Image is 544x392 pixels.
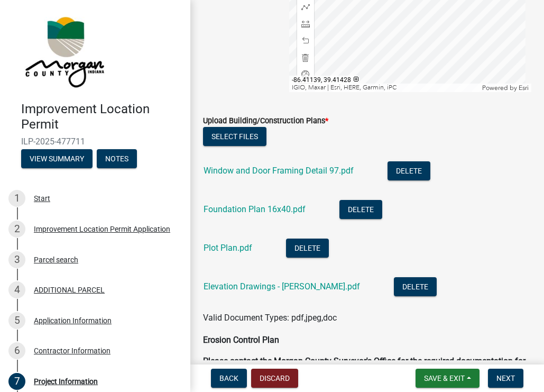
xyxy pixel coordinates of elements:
wm-modal-confirm: Delete Document [286,244,329,254]
a: Elevation Drawings - [PERSON_NAME].pdf [204,281,360,291]
label: Upload Building/Construction Plans [203,117,328,125]
button: Delete [286,239,329,258]
div: ADDITIONAL PARCEL [34,286,105,294]
button: Save & Exit [416,369,480,388]
div: 6 [8,342,25,359]
div: Powered by [480,84,531,92]
button: View Summary [21,149,93,168]
img: Morgan County, Indiana [21,11,106,90]
span: Valid Document Types: pdf,jpeg,doc [203,313,337,323]
div: 1 [8,190,25,207]
div: Start [34,195,50,202]
button: Delete [388,161,430,180]
div: Contractor Information [34,347,110,354]
span: Save & Exit [424,374,465,382]
span: Next [496,374,515,382]
div: Project Information [34,378,98,385]
a: Plot Plan.pdf [204,243,252,253]
span: ILP-2025-477711 [21,136,169,147]
div: 2 [8,221,25,238]
div: 3 [8,251,25,268]
wm-modal-confirm: Delete Document [339,205,382,215]
button: Notes [97,149,137,168]
div: Improvement Location Permit Application [34,225,170,233]
div: 5 [8,312,25,329]
button: Next [488,369,523,388]
div: IGIO, Maxar | Esri, HERE, Garmin, iPC [289,84,480,92]
wm-modal-confirm: Delete Document [394,282,437,293]
wm-modal-confirm: Delete Document [388,167,430,177]
h4: Improvement Location Permit [21,102,182,132]
wm-modal-confirm: Summary [21,155,93,163]
button: Discard [251,369,298,388]
div: Parcel search [34,256,78,263]
button: Delete [394,277,437,296]
wm-modal-confirm: Notes [97,155,137,163]
div: Application Information [34,317,112,324]
span: Back [219,374,238,382]
a: Esri [519,84,529,92]
strong: Erosion Control Plan [203,335,279,345]
div: 4 [8,281,25,298]
div: 7 [8,373,25,390]
a: Foundation Plan 16x40.pdf [204,204,306,214]
button: Back [211,369,247,388]
strong: Please contact the Morgan County Surveyor's Office for the required documentation for an erosion ... [203,356,525,379]
button: Select files [203,127,266,146]
a: Window and Door Framing Detail 97.pdf [204,166,354,176]
button: Delete [339,200,382,219]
